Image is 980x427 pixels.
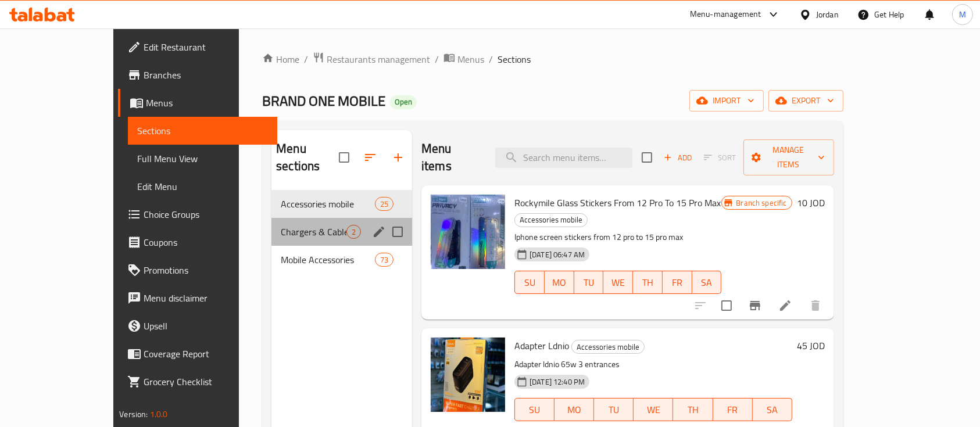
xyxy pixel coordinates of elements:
[271,218,412,246] div: Chargers & Cables2edit
[802,292,829,320] button: delete
[119,407,148,422] span: Version:
[150,407,168,422] span: 1.0.0
[332,145,356,170] span: Select all sections
[634,398,673,421] button: WE
[435,52,439,66] li: /
[718,401,748,418] span: FR
[118,284,277,312] a: Menu disclaimer
[144,319,268,333] span: Upsell
[144,375,268,389] span: Grocery Checklist
[118,312,277,340] a: Upsell
[714,293,739,318] span: Select to update
[128,145,277,173] a: Full Menu View
[778,94,834,108] span: export
[741,292,769,320] button: Branch-specific-item
[431,195,505,269] img: Rockymile Glass Stickers From 12 Pro To 15 Pro Max
[514,194,721,211] span: Rockymile Glass Stickers From 12 Pro To 15 Pro Max
[514,271,545,294] button: SU
[638,274,658,291] span: TH
[375,199,393,210] span: 25
[579,274,599,291] span: TU
[599,401,629,418] span: TU
[390,95,417,109] div: Open
[375,253,394,267] div: items
[281,253,375,267] span: Mobile Accessories
[514,230,721,245] p: Iphone screen stickers from 12 pro to 15 pro max
[118,89,277,117] a: Menus
[457,52,484,66] span: Menus
[118,33,277,61] a: Edit Restaurant
[384,143,412,171] button: Add section
[118,340,277,368] a: Coverage Report
[262,52,299,66] a: Home
[608,274,628,291] span: WE
[555,398,594,421] button: MO
[753,398,792,421] button: SA
[667,274,688,291] span: FR
[313,52,430,67] a: Restaurants management
[356,143,384,171] span: Sort sections
[281,197,375,211] div: Accessories mobile
[571,340,645,354] div: Accessories mobile
[816,8,839,21] div: Jordan
[713,398,753,421] button: FR
[697,274,717,291] span: SA
[549,274,570,291] span: MO
[327,52,430,66] span: Restaurants management
[137,124,268,138] span: Sections
[370,223,388,241] button: edit
[574,271,604,294] button: TU
[262,52,843,67] nav: breadcrumb
[118,368,277,396] a: Grocery Checklist
[514,337,569,354] span: Adapter Ldnio
[271,185,412,278] nav: Menu sections
[633,271,663,294] button: TH
[144,207,268,221] span: Choice Groups
[757,401,788,418] span: SA
[603,271,633,294] button: WE
[797,195,825,211] h6: 10 JOD
[262,88,385,114] span: BRAND ONE MOBILE
[281,225,346,239] div: Chargers & Cables
[797,338,825,354] h6: 45 JOD
[525,376,589,387] span: [DATE] 12:40 PM
[137,180,268,193] span: Edit Menu
[144,263,268,277] span: Promotions
[635,145,659,170] span: Select section
[663,271,692,294] button: FR
[696,149,743,167] span: Select section first
[128,173,277,200] a: Edit Menu
[489,52,493,66] li: /
[514,213,588,227] div: Accessories mobile
[514,398,555,421] button: SU
[689,90,764,112] button: import
[690,8,761,21] div: Menu-management
[118,61,277,89] a: Branches
[375,254,393,265] span: 73
[545,271,574,294] button: MO
[144,40,268,54] span: Edit Restaurant
[559,401,589,418] span: MO
[673,398,713,421] button: TH
[515,213,587,227] span: Accessories mobile
[276,140,339,175] h2: Menu sections
[520,401,550,418] span: SU
[659,149,696,167] span: Add item
[520,274,540,291] span: SU
[271,190,412,218] div: Accessories mobile25
[144,68,268,82] span: Branches
[514,357,792,372] p: Adapter ldnio 65w 3 entrances
[768,90,843,112] button: export
[594,398,634,421] button: TU
[699,94,754,108] span: import
[498,52,531,66] span: Sections
[678,401,708,418] span: TH
[731,198,791,209] span: Branch specific
[638,401,668,418] span: WE
[443,52,484,67] a: Menus
[753,143,825,172] span: Manage items
[144,235,268,249] span: Coupons
[118,228,277,256] a: Coupons
[662,151,693,164] span: Add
